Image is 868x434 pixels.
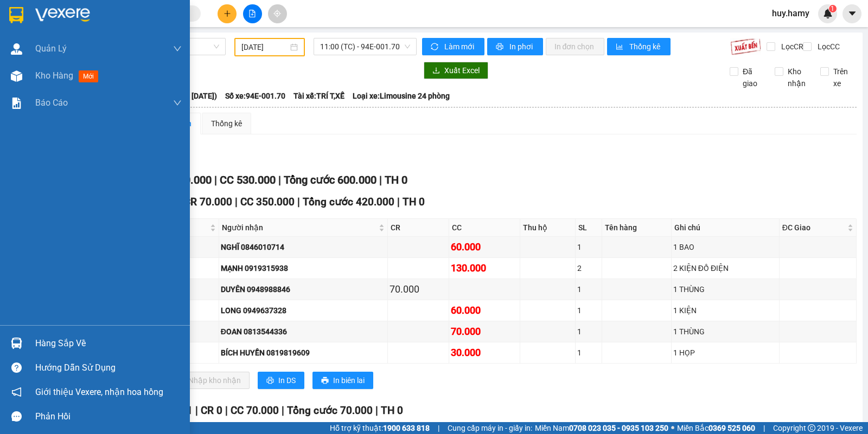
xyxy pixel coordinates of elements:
span: Cung cấp máy in - giấy in: [448,422,532,434]
div: Hàng sắp về [35,335,182,352]
strong: 0708 023 035 - 0935 103 250 [569,424,668,432]
span: | [278,173,281,186]
img: icon-new-feature [823,9,833,18]
button: plus [218,4,237,23]
span: Thống kê [629,41,662,53]
button: syncLàm mới [422,38,484,55]
span: Đã giao [738,66,767,89]
div: 1 THÙNG [673,326,777,338]
span: CC 530.000 [220,173,276,186]
div: 60.000 [451,239,518,255]
div: 60.000 [451,303,518,318]
strong: 1900 633 818 [383,424,430,432]
span: | [379,173,382,186]
span: | [195,404,198,417]
span: | [297,196,300,208]
span: CR 70.000 [184,196,232,208]
span: Tổng cước 600.000 [284,173,376,186]
div: ĐOAN 0813544336 [221,326,386,338]
span: caret-down [847,9,857,18]
span: bar-chart [616,43,625,51]
div: 1 BAO [673,241,777,253]
button: file-add [243,4,262,23]
strong: 0369 525 060 [709,424,755,432]
span: In biên lai [333,374,365,386]
div: 1 KIỆN [673,305,777,316]
button: aim [268,4,287,23]
div: 130.000 [451,261,518,276]
div: Hướng dẫn sử dụng [35,360,182,376]
span: Loại xe: Limousine 24 phòng [353,90,450,102]
span: Kho hàng [35,70,73,81]
span: notification [11,387,22,397]
div: 1 HỌP [673,347,777,359]
img: warehouse-icon [11,43,22,55]
span: Miền Nam [535,422,668,434]
img: logo-vxr [9,7,23,23]
span: | [438,422,439,434]
th: Ghi chú [672,219,780,237]
span: Trên xe [829,66,857,89]
span: download [432,67,440,75]
span: copyright [808,424,815,432]
button: downloadXuất Excel [424,62,488,79]
div: 1 [577,347,600,359]
th: Thu hộ [520,219,576,237]
div: Thống kê [211,118,242,129]
div: 1 THÙNG [673,283,777,295]
div: MẠNH 0919315938 [221,262,386,274]
span: sync [431,43,440,51]
input: 13/08/2025 [241,41,289,53]
span: Giới thiệu Vexere, nhận hoa hồng [35,385,163,399]
div: 1 [577,326,600,338]
span: down [173,99,182,107]
span: | [282,404,284,417]
span: | [763,422,765,434]
span: Hỗ trợ kỹ thuật: [330,422,430,434]
div: 2 KIỆN ĐỒ ĐIỆN [673,262,777,274]
div: LONG 0949637328 [221,305,386,316]
span: In phơi [509,41,534,53]
img: warehouse-icon [11,70,22,82]
span: | [235,196,238,208]
span: Tài xế: TRÍ T,XẾ [293,90,344,102]
button: printerIn phơi [487,38,543,55]
button: In đơn chọn [546,38,605,55]
th: SL [576,219,602,237]
span: Lọc CR [777,41,805,53]
img: warehouse-icon [11,338,22,349]
th: Tên hàng [602,219,671,237]
div: 1 [577,241,600,253]
span: Báo cáo [35,96,68,109]
span: In DS [278,374,296,386]
div: Phản hồi [35,409,182,425]
span: printer [266,377,274,385]
div: DUYÊN 0948988846 [221,283,386,295]
span: CR 0 [201,404,222,417]
span: Miền Bắc [677,422,755,434]
span: | [225,404,228,417]
div: 70.000 [451,324,518,339]
img: 9k= [730,38,761,55]
span: | [397,196,400,208]
button: printerIn biên lai [312,372,373,389]
span: Tổng cước 420.000 [303,196,394,208]
th: CC [449,219,520,237]
div: BÍCH HUYỀN 0819819609 [221,347,386,359]
div: 1 [577,283,600,295]
div: 30.000 [451,345,518,360]
span: printer [496,43,505,51]
span: printer [321,377,329,385]
span: file-add [248,10,256,17]
span: huy.hamy [763,7,818,20]
span: 11:00 (TC) - 94E-001.70 [320,38,410,55]
span: TH 0 [403,196,425,208]
span: ⚪️ [671,426,674,430]
span: message [11,411,22,422]
span: down [173,44,182,53]
div: 70.000 [390,282,447,297]
span: Tổng cước 70.000 [287,404,373,417]
span: Quản Lý [35,42,67,55]
span: Xuất Excel [444,64,480,76]
span: Người nhận [222,222,376,234]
